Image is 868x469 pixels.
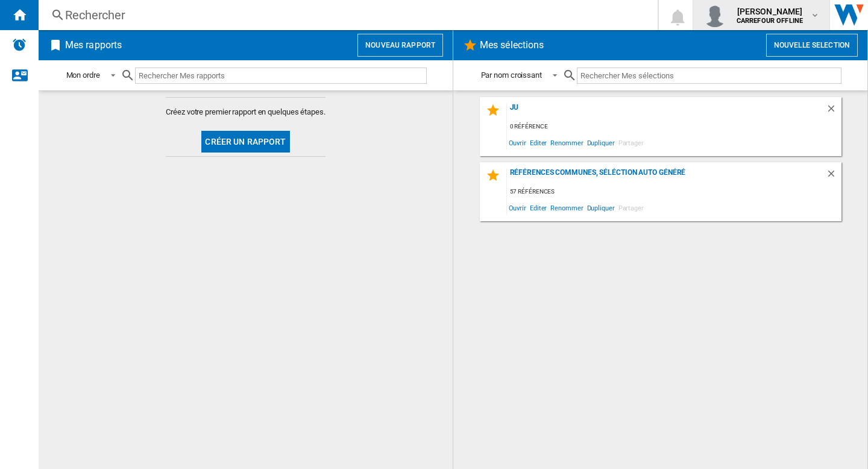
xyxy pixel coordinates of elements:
div: 57 références [507,184,841,200]
div: Mon ordre [66,71,100,80]
span: Ouvrir [507,200,528,216]
div: Par nom croissant [481,71,542,80]
h2: Mes rapports [63,34,124,57]
div: Supprimer [826,168,841,184]
span: Renommer [549,134,585,151]
span: Partager [617,200,646,216]
button: Nouveau rapport [357,34,443,57]
span: Ouvrir [507,134,528,151]
span: Dupliquer [585,200,617,216]
span: [PERSON_NAME] [737,5,803,17]
div: Rechercher [65,7,626,24]
div: 0 référence [507,119,841,134]
div: Supprimer [826,103,841,119]
span: Partager [617,134,646,151]
span: Editer [528,200,549,216]
span: Renommer [549,200,585,216]
input: Rechercher Mes sélections [577,68,841,84]
button: Nouvelle selection [766,34,858,57]
button: Créer un rapport [201,131,289,153]
h2: Mes sélections [477,34,546,57]
div: Ju [507,103,826,119]
div: Références communes, séléction auto généré [507,168,826,184]
input: Rechercher Mes rapports [135,68,427,84]
span: Créez votre premier rapport en quelques étapes. [166,107,325,118]
span: Dupliquer [585,134,617,151]
span: Editer [528,134,549,151]
b: CARREFOUR OFFLINE [737,17,803,25]
img: alerts-logo.svg [12,37,27,52]
img: profile.jpg [703,3,727,27]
